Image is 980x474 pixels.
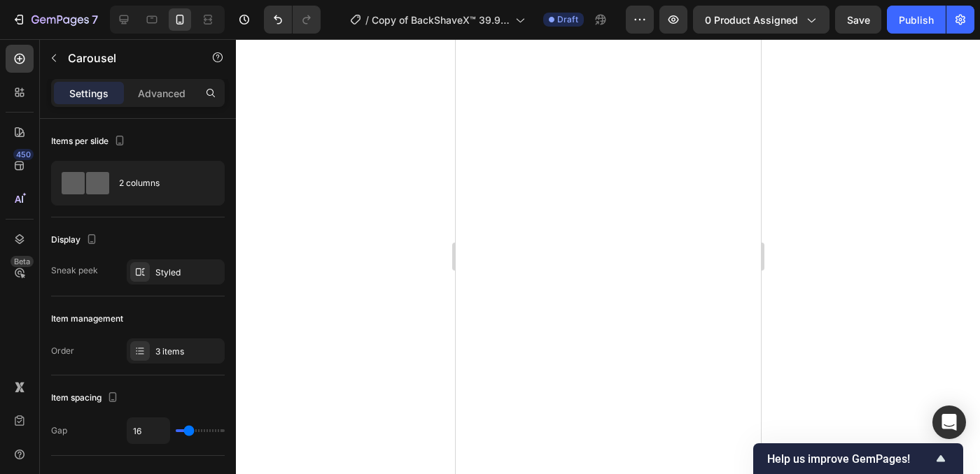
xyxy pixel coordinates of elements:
[119,167,204,199] div: 2 columns
[51,345,74,357] div: Order
[557,13,578,26] span: Draft
[767,450,949,467] button: Show survey - Help us improve GemPages!
[693,6,829,34] button: 0 product assigned
[372,13,510,27] span: Copy of BackShaveX™ 39.95€ Preis test – Mühelose Rückenrasur für Männer original- Produktseite - ...
[51,389,121,408] div: Item spacing
[69,86,108,101] p: Settings
[835,6,881,34] button: Save
[51,264,98,277] div: Sneak peek
[705,13,798,27] span: 0 product assigned
[51,132,128,151] div: Items per slide
[155,266,221,279] div: Styled
[932,405,966,439] div: Open Intercom Messenger
[6,6,104,34] button: 7
[51,231,100,250] div: Display
[155,345,221,358] div: 3 items
[51,313,123,325] div: Item management
[138,86,185,101] p: Advanced
[127,418,169,443] input: Auto
[456,39,761,474] iframe: Design area
[51,424,67,437] div: Gap
[13,149,34,160] div: 450
[767,452,932,466] span: Help us improve GemPages!
[365,13,369,27] span: /
[264,6,321,34] div: Undo/Redo
[92,11,98,28] p: 7
[10,256,34,267] div: Beta
[887,6,946,34] button: Publish
[847,14,870,26] span: Save
[68,50,187,66] p: Carousel
[899,13,934,27] div: Publish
